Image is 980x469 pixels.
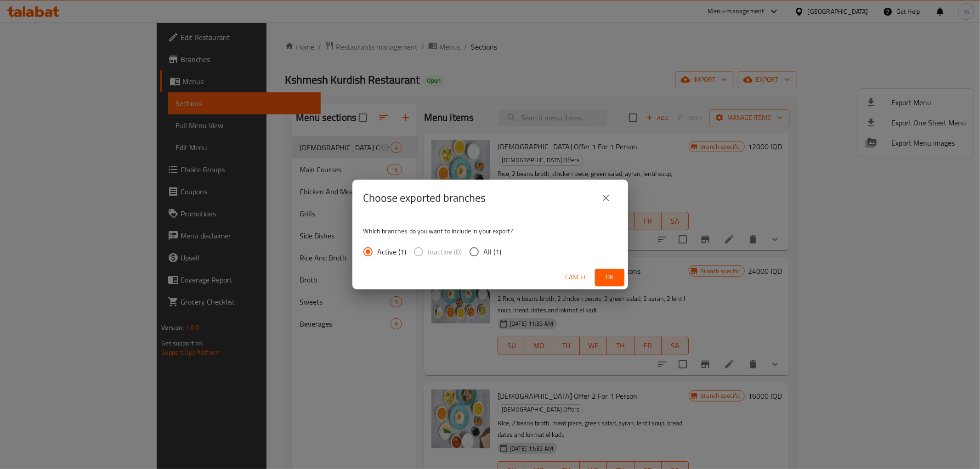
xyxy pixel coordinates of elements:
[378,246,407,257] span: Active (1)
[566,271,588,283] span: Cancel
[363,191,486,205] h2: Choose exported branches
[595,269,624,286] button: Ok
[428,246,462,257] span: Inactive (0)
[595,187,617,209] button: close
[484,246,502,257] span: All (1)
[562,269,591,286] button: Cancel
[363,226,617,236] p: Which branches do you want to include in your export?
[602,271,617,283] span: Ok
